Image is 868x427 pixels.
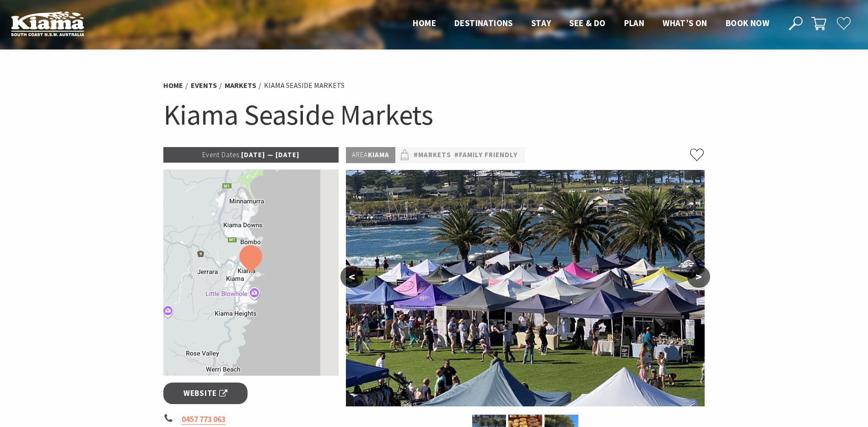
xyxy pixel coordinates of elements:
[225,81,256,90] a: Markets
[687,266,710,288] button: >
[569,17,605,28] span: See & Do
[726,17,769,28] span: Book now
[340,266,363,288] button: <
[163,147,339,163] p: [DATE] — [DATE]
[413,17,436,28] span: Home
[531,17,551,28] span: Stay
[454,17,513,28] span: Destinations
[624,17,645,28] span: Plan
[346,147,395,163] p: Kiama
[163,96,705,133] h1: Kiama Seaside Markets
[663,17,707,28] span: What’s On
[183,387,227,400] span: Website
[414,149,451,161] a: #Markets
[202,150,241,159] span: Event Dates:
[454,149,518,161] a: #Family Friendly
[182,414,226,425] a: 0457 773 063
[11,11,84,36] img: Kiama Logo
[346,170,705,406] img: Kiama Seaside Market
[404,16,778,31] nav: Main Menu
[264,80,345,92] li: Kiama Seaside Markets
[191,81,217,90] a: Events
[163,383,248,404] a: Website
[352,150,368,159] span: Area
[163,81,183,90] a: Home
